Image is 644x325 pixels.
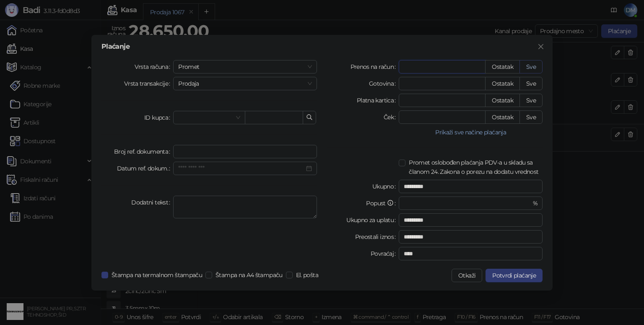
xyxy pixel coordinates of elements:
button: Ostatak [485,110,520,124]
input: Popust [404,197,531,210]
label: Vrsta transakcije [124,77,174,90]
label: Povraćaj [371,247,399,260]
label: Popust [366,197,399,210]
input: Broj ref. dokumenta [173,145,317,158]
label: Ček [384,110,399,124]
label: Vrsta računa [135,60,174,73]
span: Potvrdi plaćanje [492,272,536,279]
span: Prodaja [178,77,312,90]
input: Datum ref. dokum. [178,164,304,173]
button: Close [534,40,548,53]
label: Broj ref. dokumenta [114,145,173,158]
span: El. pošta [293,270,322,280]
span: Štampa na termalnom štampaču [108,270,205,280]
button: Sve [519,94,543,107]
span: Promet oslobođen plaćanja PDV-a u skladu sa članom 24. Zakona o porezu na dodatu vrednost [405,158,543,176]
label: Platna kartica [357,94,399,107]
button: Sve [519,110,543,124]
label: Dodatni tekst [131,196,173,209]
label: ID kupca [144,111,173,124]
span: Promet [178,60,312,73]
label: Preostali iznos [355,230,399,244]
span: Štampa na A4 štampaču [212,270,286,280]
button: Ostatak [485,60,520,73]
button: Prikaži sve načine plaćanja [399,127,543,137]
button: Sve [519,77,543,90]
button: Sve [519,60,543,73]
label: Datum ref. dokum. [117,162,174,175]
span: close [538,43,544,50]
label: Prenos na račun [351,60,399,73]
button: Otkaži [452,269,482,282]
label: Ukupno [372,180,399,193]
span: Zatvori [534,43,548,50]
textarea: Dodatni tekst [173,196,317,218]
label: Ukupno za uplatu [346,213,399,227]
button: Ostatak [485,94,520,107]
label: Gotovina [369,77,399,90]
button: Potvrdi plaćanje [486,269,543,282]
div: Plaćanje [101,43,543,50]
button: Ostatak [485,77,520,90]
